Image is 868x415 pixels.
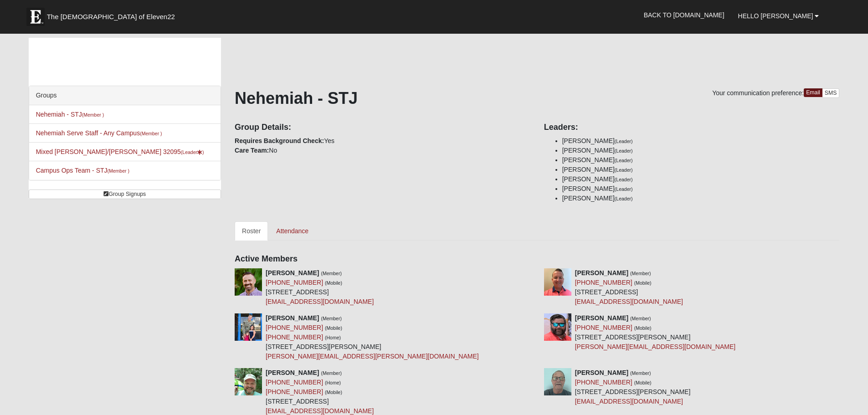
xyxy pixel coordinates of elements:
a: [EMAIL_ADDRESS][DOMAIN_NAME] [266,298,374,305]
a: [PHONE_NUMBER] [266,324,323,331]
div: [STREET_ADDRESS][PERSON_NAME] [575,313,735,352]
li: [PERSON_NAME] [562,194,840,203]
small: (Member ) [82,112,104,118]
a: [PHONE_NUMBER] [575,279,632,286]
li: [PERSON_NAME] [562,174,840,184]
a: Group Signups [29,190,221,199]
a: [PHONE_NUMBER] [266,279,323,286]
strong: [PERSON_NAME] [266,369,319,376]
a: The [DEMOGRAPHIC_DATA] of Eleven22 [22,3,204,26]
a: Back to [DOMAIN_NAME] [637,4,731,26]
small: (Leader) [615,186,633,192]
a: Hello [PERSON_NAME] [731,5,826,27]
li: [PERSON_NAME] [562,146,840,155]
small: (Member) [630,271,651,276]
strong: [PERSON_NAME] [575,369,628,376]
li: [PERSON_NAME] [562,136,840,146]
a: [PHONE_NUMBER] [266,333,323,341]
a: [PHONE_NUMBER] [575,379,632,386]
div: [STREET_ADDRESS][PERSON_NAME] [266,313,479,361]
strong: Requires Background Check: [235,137,324,144]
strong: [PERSON_NAME] [575,269,628,277]
small: (Member ) [108,168,129,174]
a: [EMAIL_ADDRESS][DOMAIN_NAME] [575,298,683,305]
a: Roster [235,221,268,241]
small: (Member ) [140,131,162,136]
small: (Leader) [615,148,633,154]
a: Attendance [269,221,316,241]
div: [STREET_ADDRESS] [575,268,683,307]
small: (Leader) [615,158,633,163]
strong: [PERSON_NAME] [266,314,319,322]
small: (Member) [321,271,342,276]
small: (Leader) [615,196,633,201]
li: [PERSON_NAME] [562,155,840,165]
small: (Mobile) [325,325,342,331]
h4: Group Details: [235,123,530,133]
div: [STREET_ADDRESS][PERSON_NAME] [575,368,691,406]
a: SMS [822,88,840,98]
h4: Leaders: [544,123,840,133]
a: [PHONE_NUMBER] [575,324,632,331]
small: (Member) [321,370,342,376]
a: Campus Ops Team - STJ(Member ) [36,167,129,174]
small: (Mobile) [325,389,342,395]
small: (Leader ) [181,149,204,155]
span: Your communication preference: [712,89,804,97]
small: (Member) [630,316,651,321]
a: Mixed [PERSON_NAME]/[PERSON_NAME] 32095(Leader) [36,148,204,155]
small: (Mobile) [634,325,652,331]
span: Hello [PERSON_NAME] [738,12,813,20]
a: [PERSON_NAME][EMAIL_ADDRESS][DOMAIN_NAME] [575,343,735,350]
h1: Nehemiah - STJ [235,88,839,108]
h4: Active Members [235,254,839,264]
strong: [PERSON_NAME] [266,269,319,277]
a: [PHONE_NUMBER] [266,379,323,386]
span: The [DEMOGRAPHIC_DATA] of Eleven22 [47,12,175,21]
a: [PHONE_NUMBER] [266,388,323,395]
small: (Leader) [615,177,633,182]
small: (Member) [321,316,342,321]
div: [STREET_ADDRESS] [266,268,374,307]
div: Groups [29,86,221,105]
strong: Care Team: [235,147,269,154]
a: [EMAIL_ADDRESS][DOMAIN_NAME] [575,398,683,405]
small: (Mobile) [634,280,652,286]
small: (Mobile) [325,280,342,286]
li: [PERSON_NAME] [562,165,840,174]
a: Nehemiah - STJ(Member ) [36,111,104,118]
div: Yes No [228,116,537,155]
strong: [PERSON_NAME] [575,314,628,322]
a: [PERSON_NAME][EMAIL_ADDRESS][PERSON_NAME][DOMAIN_NAME] [266,353,479,360]
small: (Home) [325,380,341,385]
small: (Mobile) [634,380,652,385]
small: (Leader) [615,138,633,144]
li: [PERSON_NAME] [562,184,840,194]
small: (Leader) [615,167,633,173]
a: Email [804,88,822,97]
img: Eleven22 logo [26,8,45,26]
a: Nehemiah Serve Staff - Any Campus(Member ) [36,129,162,137]
small: (Member) [630,370,651,376]
small: (Home) [325,335,341,340]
